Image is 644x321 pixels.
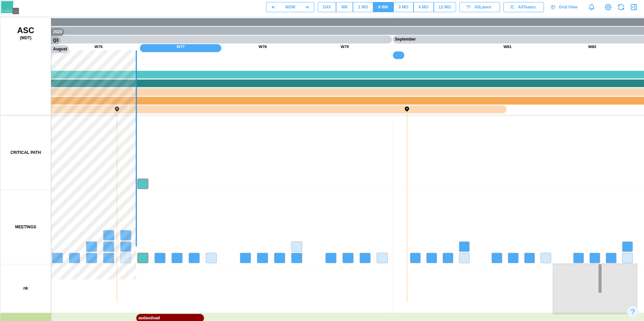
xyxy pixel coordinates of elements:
[336,2,353,12] button: WK
[281,2,300,12] button: NOW
[559,2,577,12] span: Grid View
[629,2,639,12] button: Open Drawer
[358,4,368,10] div: 1 MO
[459,2,500,12] button: AllLanes
[616,2,626,12] button: Refresh Grid
[474,2,491,12] span: All Lanes
[547,2,582,12] a: Grid View
[419,4,428,10] div: 6 MO
[586,1,597,13] a: Notifications
[323,4,331,10] div: DAY
[373,2,393,12] button: 8 WK
[318,2,336,12] button: DAY
[341,4,348,10] div: WK
[434,2,456,12] button: 12 MO
[353,2,373,12] button: 1 MO
[503,2,544,12] button: AllTeams
[393,2,413,12] button: 3 MO
[378,4,388,10] div: 8 WK
[413,2,433,12] button: 6 MO
[518,2,535,12] span: All Teams
[399,4,408,10] div: 3 MO
[285,4,295,10] div: NOW
[603,2,613,12] a: View Project
[439,4,451,10] div: 12 MO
